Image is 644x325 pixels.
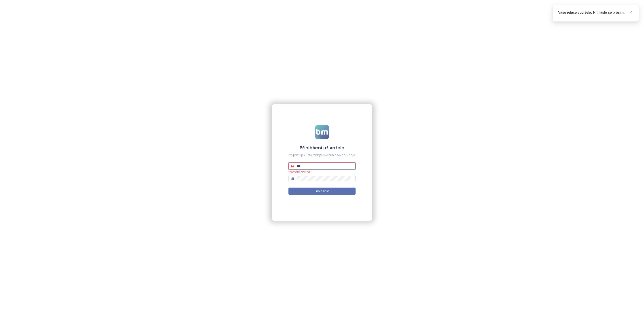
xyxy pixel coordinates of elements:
span: close [629,11,632,14]
span: mail [291,165,294,168]
div: Pro přístup k účtu zadejte své přihlašovací údaje. [288,153,356,157]
div: Vaše relace vypršela. Přihlaste se prosím. [558,10,633,15]
button: Přihlásit se [288,188,356,195]
h4: Přihlášení uživatele [288,145,356,151]
span: lock [291,177,294,180]
img: logo [315,125,329,139]
div: Neplatný e-mail! [288,170,356,174]
span: Přihlásit se [315,189,329,193]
